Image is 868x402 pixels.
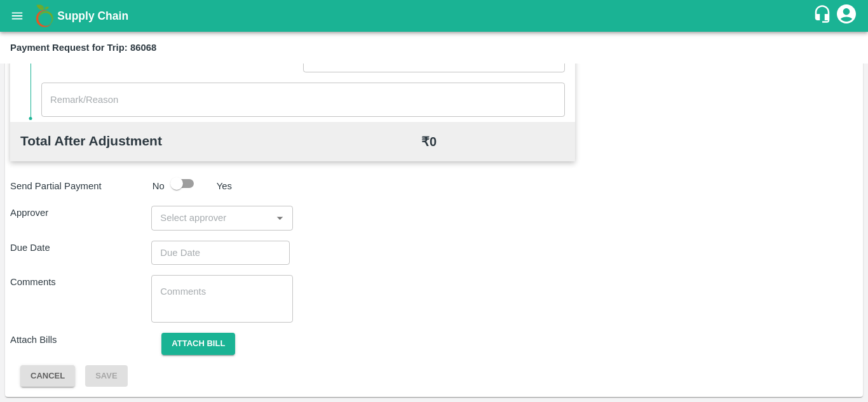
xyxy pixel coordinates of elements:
[217,179,232,193] p: Yes
[813,4,835,27] div: customer-support
[57,10,128,22] b: Supply Chain
[20,133,162,148] b: Total After Adjustment
[10,275,151,289] p: Comments
[3,1,32,30] button: open drawer
[20,365,75,387] button: Cancel
[421,135,437,149] b: ₹ 0
[57,7,813,25] a: Supply Chain
[32,3,57,29] img: logo
[10,43,156,53] b: Payment Request for Trip: 86068
[271,210,288,226] button: Open
[10,179,147,193] p: Send Partial Payment
[153,179,165,193] p: No
[10,206,151,220] p: Approver
[10,241,151,255] p: Due Date
[151,241,281,265] input: Choose date
[155,210,268,226] input: Select approver
[10,333,151,347] p: Attach Bills
[835,3,858,29] div: account of current user
[161,333,235,355] button: Attach bill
